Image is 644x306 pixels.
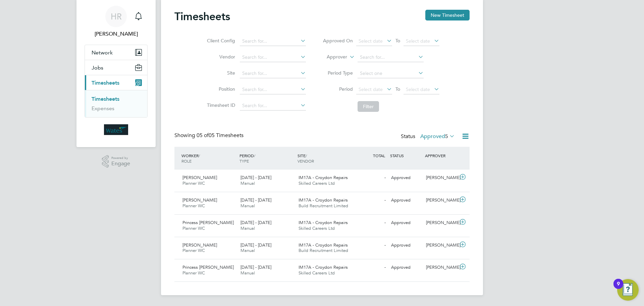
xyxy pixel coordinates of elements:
[240,180,255,186] span: Manual
[182,197,217,203] span: [PERSON_NAME]
[323,86,353,92] label: Period
[445,133,448,140] span: 5
[299,248,348,253] span: Build Recruitment Limited
[617,279,639,301] button: Open Resource Center, 9 new notifications
[181,158,192,164] span: ROLE
[617,284,620,293] div: 9
[388,149,423,162] div: STATUS
[423,149,458,162] div: APPROVER
[299,270,335,276] span: Skilled Careers Ltd
[388,172,423,183] div: Approved
[406,38,430,44] span: Select date
[354,172,388,183] div: -
[358,101,379,112] button: Filter
[388,240,423,251] div: Approved
[182,242,217,248] span: [PERSON_NAME]
[354,195,388,206] div: -
[406,86,430,92] span: Select date
[393,85,402,93] span: To
[323,38,353,44] label: Approved On
[354,217,388,228] div: -
[174,10,230,23] h2: Timesheets
[205,102,235,108] label: Timesheet ID
[182,264,234,270] span: Princess [PERSON_NAME]
[359,86,383,92] span: Select date
[423,217,458,228] div: [PERSON_NAME]
[240,53,306,62] input: Search for...
[92,80,119,86] span: Timesheets
[423,262,458,273] div: [PERSON_NAME]
[423,195,458,206] div: [PERSON_NAME]
[240,264,271,270] span: [DATE] - [DATE]
[205,38,235,44] label: Client Config
[205,54,235,60] label: Vendor
[239,158,249,164] span: TYPE
[205,86,235,92] label: Position
[182,203,205,209] span: Planner WC
[111,12,122,21] span: HR
[388,262,423,273] div: Approved
[174,132,245,139] div: Showing
[393,36,402,45] span: To
[197,132,209,139] span: 05 of
[92,49,113,56] span: Network
[238,149,296,167] div: PERIOD
[388,217,423,228] div: Approved
[205,70,235,76] label: Site
[425,10,470,20] button: New Timesheet
[197,132,244,139] span: 05 Timesheets
[299,175,348,180] span: IM17A - Croydon Repairs
[240,85,306,94] input: Search for...
[423,172,458,183] div: [PERSON_NAME]
[199,153,200,158] span: /
[388,195,423,206] div: Approved
[240,242,271,248] span: [DATE] - [DATE]
[299,180,335,186] span: Skilled Careers Ltd
[299,242,348,248] span: IM17A - Croydon Repairs
[299,264,348,270] span: IM17A - Croydon Repairs
[423,240,458,251] div: [PERSON_NAME]
[240,203,255,209] span: Manual
[240,248,255,253] span: Manual
[111,161,130,167] span: Engage
[180,149,238,167] div: WORKER
[354,240,388,251] div: -
[299,225,335,231] span: Skilled Careers Ltd
[182,270,205,276] span: Planner WC
[240,197,271,203] span: [DATE] - [DATE]
[323,70,353,76] label: Period Type
[298,158,314,164] span: VENDOR
[182,175,217,180] span: [PERSON_NAME]
[317,54,347,60] label: Approver
[240,270,255,276] span: Manual
[240,37,306,46] input: Search for...
[85,60,147,75] button: Jobs
[373,153,385,158] span: TOTAL
[85,6,148,38] a: HR[PERSON_NAME]
[85,30,148,38] span: Heather Rattenbury
[85,45,147,60] button: Network
[92,105,114,112] a: Expenses
[299,220,348,225] span: IM17A - Croydon Repairs
[358,69,424,78] input: Select one
[182,225,205,231] span: Planner WC
[102,155,130,168] a: Powered byEngage
[299,203,348,209] span: Build Recruitment Limited
[85,90,147,117] div: Timesheets
[359,38,383,44] span: Select date
[182,180,205,186] span: Planner WC
[182,248,205,253] span: Planner WC
[296,149,354,167] div: SITE
[240,101,306,111] input: Search for...
[299,197,348,203] span: IM17A - Croydon Repairs
[92,96,119,102] a: Timesheets
[354,262,388,273] div: -
[254,153,255,158] span: /
[240,225,255,231] span: Manual
[104,124,128,135] img: wates-logo-retina.png
[240,220,271,225] span: [DATE] - [DATE]
[85,75,147,90] button: Timesheets
[92,64,103,71] span: Jobs
[85,124,148,135] a: Go to home page
[240,69,306,78] input: Search for...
